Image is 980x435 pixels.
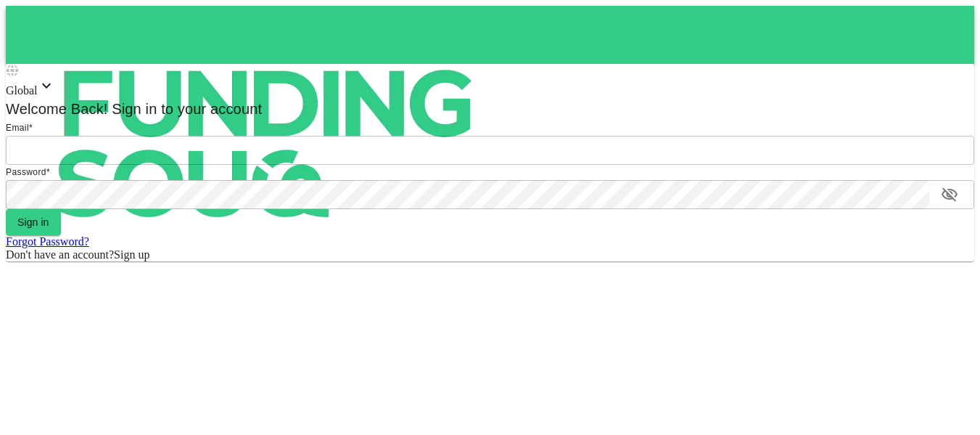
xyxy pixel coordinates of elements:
[6,101,108,117] span: Welcome Back!
[6,180,929,209] input: password
[6,235,89,248] a: Forgot Password?
[6,6,528,282] img: logo
[6,123,29,133] span: Email
[6,248,114,261] span: Don't have an account?
[6,6,974,64] a: logo
[114,248,149,261] span: Sign up
[6,77,974,97] div: Global
[108,101,263,117] span: Sign in to your account
[6,167,46,177] span: Password
[6,209,61,235] button: Sign in
[6,136,974,165] input: email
